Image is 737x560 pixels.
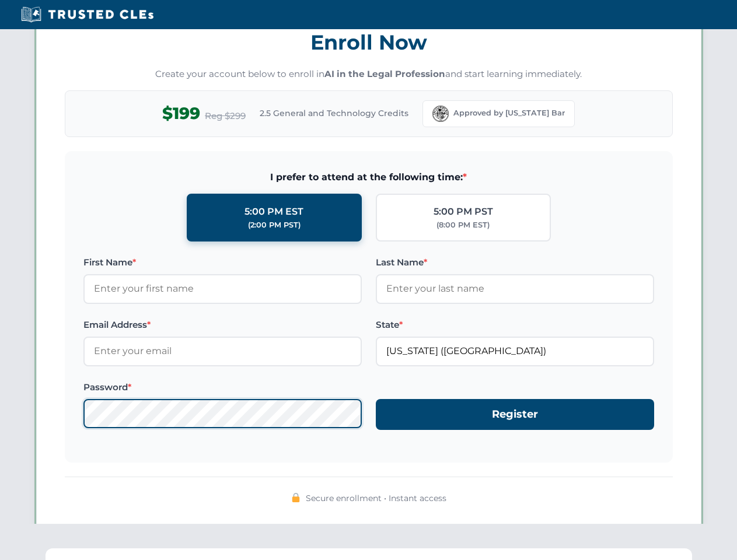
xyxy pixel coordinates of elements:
[432,106,449,122] img: Florida Bar
[324,68,445,79] strong: AI in the Legal Profession
[376,399,654,430] button: Register
[376,337,654,366] input: Florida (FL)
[83,318,362,332] label: Email Address
[83,337,362,366] input: Enter your email
[248,219,301,231] div: (2:00 PM PST)
[436,219,490,231] div: (8:00 PM EST)
[83,170,654,185] span: I prefer to attend at the following time:
[18,6,157,23] img: Trusted CLEs
[291,493,301,502] img: 🔒
[453,107,565,119] span: Approved by [US_STATE] Bar
[83,274,362,303] input: Enter your first name
[306,492,446,505] span: Secure enrollment • Instant access
[162,100,200,127] span: $199
[260,107,408,120] span: 2.5 General and Technology Credits
[205,109,246,123] span: Reg $299
[65,24,673,61] h3: Enroll Now
[65,68,673,81] p: Create your account below to enroll in and start learning immediately.
[376,256,654,269] label: Last Name
[83,380,362,394] label: Password
[376,274,654,303] input: Enter your last name
[83,256,362,269] label: First Name
[434,204,493,219] div: 5:00 PM PST
[244,204,303,219] div: 5:00 PM EST
[376,318,654,332] label: State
